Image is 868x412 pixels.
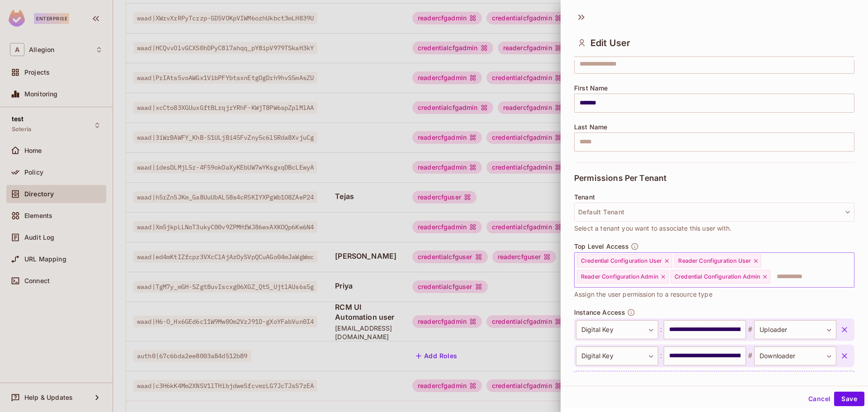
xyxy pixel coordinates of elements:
[577,270,669,284] div: Reader Configuration Admin
[590,38,630,48] span: Edit User
[576,320,658,339] div: Digital Key
[574,203,854,222] button: Default Tenant
[754,346,836,365] div: Downloader
[574,174,666,183] span: Permissions Per Tenant
[574,123,607,131] span: Last Name
[849,269,851,270] button: Open
[577,254,672,268] div: Credential Configuration User
[678,257,751,265] span: Reader Configuration User
[581,273,658,280] span: Reader Configuration Admin
[658,324,664,335] span: :
[658,350,664,361] span: :
[574,309,625,316] span: Instance Access
[574,223,731,233] span: Select a tenant you want to associate this user with.
[576,346,658,365] div: Digital Key
[574,194,595,201] span: Tenant
[834,392,864,406] button: Save
[805,392,834,406] button: Cancel
[674,254,761,268] div: Reader Configuration User
[581,257,662,265] span: Credential Configuration User
[574,243,629,250] span: Top Level Access
[675,273,760,280] span: Credential Configuration Admin
[746,324,754,335] span: #
[574,289,712,299] span: Assign the user permission to a resource type
[754,320,836,339] div: Uploader
[670,270,771,284] div: Credential Configuration Admin
[574,371,854,390] div: Add Instance Access
[746,350,754,361] span: #
[574,85,608,92] span: First Name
